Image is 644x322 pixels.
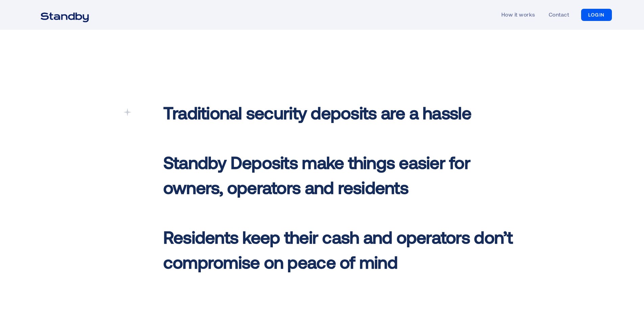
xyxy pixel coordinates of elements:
[163,152,470,197] span: Standby Deposits make things easier for owners, operators and residents ‍
[163,100,514,274] p: ‍
[581,9,612,21] a: LOGIN
[163,226,513,272] span: Residents keep their cash and operators don’t compromise on peace of mind
[163,102,471,123] span: Traditional security deposits are a hassle
[32,8,97,22] a: home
